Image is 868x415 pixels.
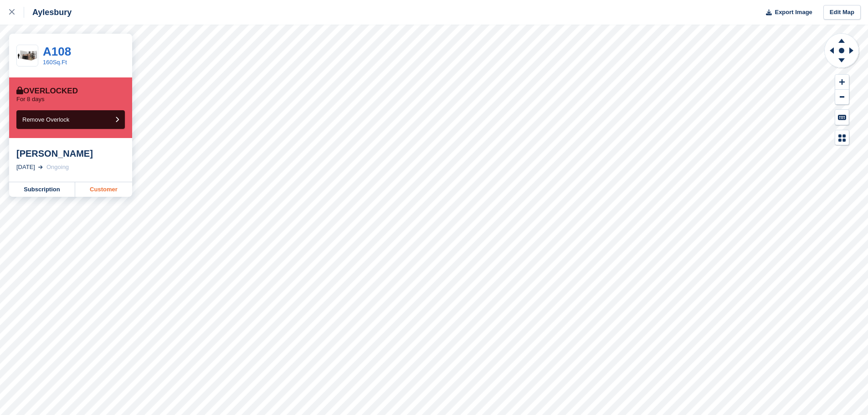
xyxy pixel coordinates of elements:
[43,59,67,66] a: 160Sq.Ft
[38,165,43,169] img: arrow-right-light-icn-cde0832a797a2874e46488d9cf13f60e5c3a73dbe684e267c42b8395dfbc2abf.svg
[16,110,125,129] button: Remove Overlock
[835,90,849,105] button: Zoom Out
[835,130,849,145] button: Map Legend
[835,110,849,125] button: Keyboard Shortcuts
[823,5,861,20] a: Edit Map
[760,5,812,20] button: Export Image
[43,45,71,58] a: A108
[16,148,125,159] div: [PERSON_NAME]
[16,163,35,172] div: [DATE]
[9,182,75,197] a: Subscription
[75,182,132,197] a: Customer
[46,163,69,172] div: Ongoing
[775,8,812,17] span: Export Image
[835,75,849,90] button: Zoom In
[16,87,78,96] div: Overlocked
[16,96,44,103] p: For 8 days
[17,48,38,64] img: 150-sqft-unit.jpg
[24,7,72,18] div: Aylesbury
[22,116,69,123] span: Remove Overlock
